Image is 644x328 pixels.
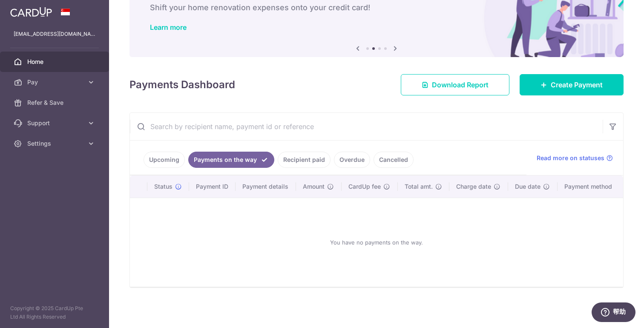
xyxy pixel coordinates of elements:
th: Payment ID [189,176,236,198]
h4: Payments Dashboard [129,77,235,92]
span: Home [27,58,83,66]
span: Amount [303,182,325,191]
iframe: 打开一个小组件，您可以在其中找到更多信息 [591,302,635,324]
img: CardUp [10,7,52,17]
span: Download Report [432,80,489,90]
a: Recipient paid [278,152,331,168]
span: Settings [27,139,83,148]
a: Overdue [334,152,370,168]
p: [EMAIL_ADDRESS][DOMAIN_NAME] [14,30,95,38]
span: Due date [515,182,540,191]
span: Refer & Save [27,98,83,107]
span: Support [27,119,83,127]
a: Learn more [150,23,187,32]
span: Status [154,182,172,191]
a: Payments on the way [188,152,274,168]
span: CardUp fee [348,182,381,191]
span: Charge date [456,182,491,191]
a: Download Report [401,74,509,95]
a: Cancelled [374,152,414,168]
span: Read more on statuses [537,154,604,162]
th: Payment method [558,176,623,198]
a: Create Payment [520,74,624,95]
a: Read more on statuses [537,154,613,162]
th: Payment details [236,176,296,198]
div: You have no payments on the way. [140,205,613,280]
span: Create Payment [551,80,603,90]
a: Upcoming [144,152,185,168]
input: Search by recipient name, payment id or reference [130,113,603,140]
span: Total amt. [405,182,433,191]
h6: Shift your home renovation expenses onto your credit card! [150,3,603,13]
span: Pay [27,78,83,86]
